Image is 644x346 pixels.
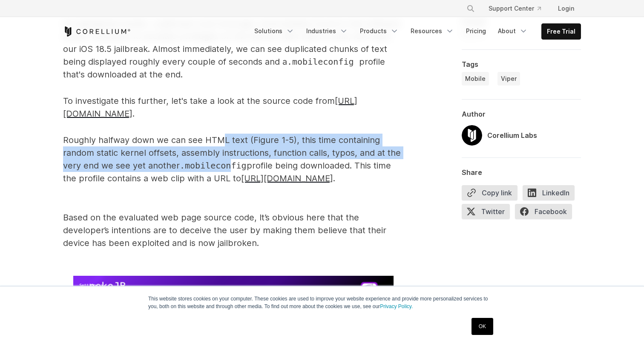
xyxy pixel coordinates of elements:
a: Privacy Policy. [380,303,413,309]
span: Facebook [515,204,572,219]
span: As highlighted earlier, a jailbreak must leverage vulnerabilities found in the software and/or ha... [63,18,401,67]
span: .mobileconfig [180,160,247,171]
a: Free Trial [542,24,581,39]
div: Corellium Labs [487,130,537,140]
a: Facebook [515,204,577,223]
span: .mobileconfig [287,57,354,67]
a: Industries [301,23,353,39]
span: Mobile [465,74,486,83]
a: Resources [405,23,459,39]
a: [URL][DOMAIN_NAME] [63,96,357,119]
a: Corellium Home [63,26,131,37]
div: Tags [462,60,581,69]
span: . [333,173,335,183]
a: [URL][DOMAIN_NAME] [241,173,333,183]
a: Support Center [482,1,548,16]
img: Corellium Labs [462,125,482,146]
a: Pricing [461,23,491,39]
div: Share [462,168,581,177]
span: Roughly halfway down we can see HTML text (Figure 1-5), this time containing random static kernel... [63,135,401,171]
div: Author [462,110,581,118]
a: Twitter [462,204,515,223]
a: LinkedIn [523,185,580,204]
button: Search [463,1,478,16]
span: Based on the evaluated web page source code, It’s obvious here that the developer’s intentions ar... [63,212,386,248]
span: . [132,109,135,119]
a: Login [551,1,581,16]
a: Mobile [462,72,489,86]
a: Solutions [249,23,299,39]
a: About [493,23,533,39]
a: Viper [497,72,520,86]
span: Viper [501,74,517,83]
span: profile being downloaded. This time the profile contains a web clip with a URL to [63,160,391,183]
button: Copy link [462,185,517,200]
div: Navigation Menu [249,23,581,40]
p: This website stores cookies on your computer. These cookies are used to improve your website expe... [148,295,496,310]
div: Navigation Menu [456,1,581,16]
span: Twitter [462,204,510,219]
span: profile that's downloaded at the end. [63,57,385,80]
span: To investigate this further, let's take a look at the source code from [63,96,335,106]
span: LinkedIn [523,185,575,200]
a: OK [471,318,493,335]
a: Products [355,23,404,39]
